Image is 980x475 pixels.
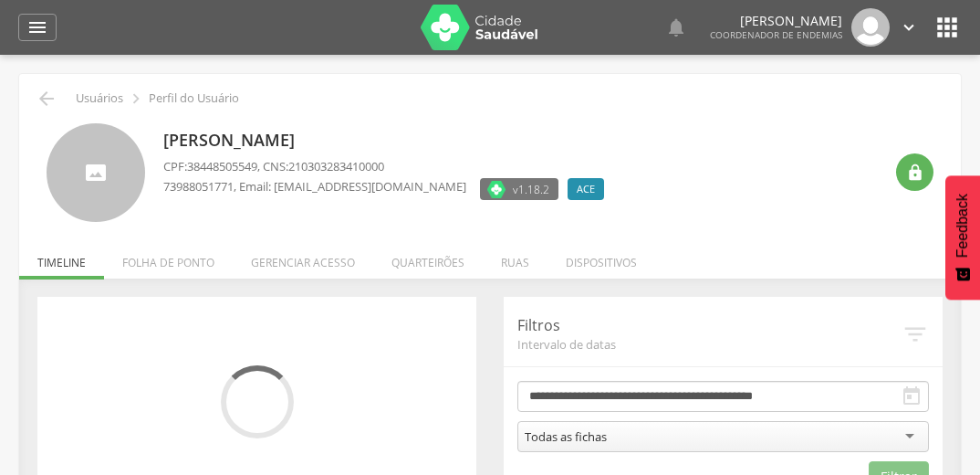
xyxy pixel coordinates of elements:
[665,8,687,47] a: 
[163,178,234,195] span: 73988051771
[163,178,466,195] p: , Email: [EMAIL_ADDRESS][DOMAIN_NAME]
[899,17,919,37] i: 
[187,158,257,174] span: 38448505549
[901,385,923,407] i: 
[513,180,549,198] span: v1.18.2
[104,237,233,280] li: Folha de ponto
[233,237,373,280] li: Gerenciar acesso
[945,175,980,300] button: Feedback - Mostrar pesquisa
[525,428,607,445] div: Todas as fichas
[896,153,933,191] div: Resetar senha
[149,91,239,106] p: Perfil do Usuário
[163,158,613,175] p: CPF: , CNS:
[163,129,613,153] p: [PERSON_NAME]
[933,13,962,42] i: 
[517,336,902,353] span: Intervalo de datas
[76,91,123,106] p: Usuários
[906,164,924,182] i: 
[710,15,842,27] p: [PERSON_NAME]
[373,237,483,280] li: Quarteirões
[126,89,146,109] i: 
[710,28,842,41] span: Coordenador de Endemias
[517,315,902,336] p: Filtros
[547,237,655,280] li: Dispositivos
[288,158,384,174] span: 210303283410000
[902,321,929,348] i: 
[480,178,558,200] label: Versão do aplicativo
[483,237,547,280] li: Ruas
[899,8,919,47] a: 
[36,88,57,110] i: Voltar
[665,16,687,38] i: 
[954,194,971,258] span: Feedback
[18,14,57,41] a: 
[577,182,595,196] span: ACE
[26,16,48,38] i: 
